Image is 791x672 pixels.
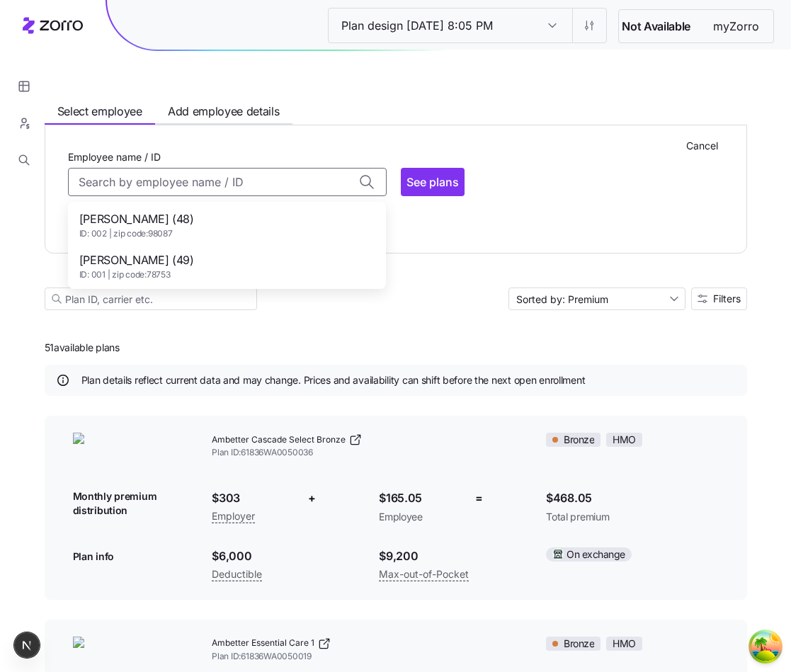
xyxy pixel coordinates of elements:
[212,547,314,565] span: $6,000
[212,433,523,447] a: Ambetter Cascade Select Bronze
[79,269,194,281] span: ID: 001 | zip code: 78753
[212,434,346,446] span: Ambetter Cascade Select Bronze
[713,294,741,304] span: Filters
[73,433,190,467] img: Ambetter
[79,210,194,228] span: [PERSON_NAME] (48)
[73,489,190,518] span: Monthly premium distribution
[73,637,190,671] img: Ambetter
[686,139,718,153] span: Cancel
[567,548,625,561] span: On exchange
[212,566,262,583] span: Deductible
[406,173,459,190] span: See plans
[379,489,454,507] span: $165.05
[81,373,586,387] span: Plan details reflect current data and may change. Prices and availability can shift before the ne...
[564,637,594,650] span: Bronze
[68,149,161,165] label: Employee name / ID
[379,566,469,583] span: Max-out-of-Pocket
[212,637,314,649] span: Ambetter Essential Care 1
[212,489,287,507] span: $303
[45,341,120,355] span: 51 available plans
[546,489,718,507] span: $468.05
[613,433,636,446] span: HMO
[508,287,685,310] input: Sort by
[379,547,493,565] span: $9,200
[691,287,747,310] button: Filters
[751,632,780,661] button: Open Tanstack query devtools
[79,251,194,269] span: [PERSON_NAME] (49)
[45,287,257,310] input: Plan ID, carrier etc.
[572,8,606,42] button: Settings
[564,433,594,446] span: Bronze
[681,134,724,156] button: Cancel
[401,168,465,196] button: See plans
[379,510,454,524] span: Employee
[212,447,523,459] span: Plan ID: 61836WA0050036
[212,637,523,651] a: Ambetter Essential Care 1
[68,168,387,196] input: Search by employee name / ID
[79,228,194,240] span: ID: 002 | zip code: 98087
[73,549,114,564] span: Plan info
[212,651,523,663] span: Plan ID: 61836WA0050019
[168,103,280,120] span: Add employee details
[702,18,770,35] span: myZorro
[212,508,255,525] span: Employer
[465,489,493,507] div: =
[546,510,718,524] span: Total premium
[298,489,326,507] div: +
[57,103,142,120] span: Select employee
[613,637,636,650] span: HMO
[622,18,690,35] span: Not Available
